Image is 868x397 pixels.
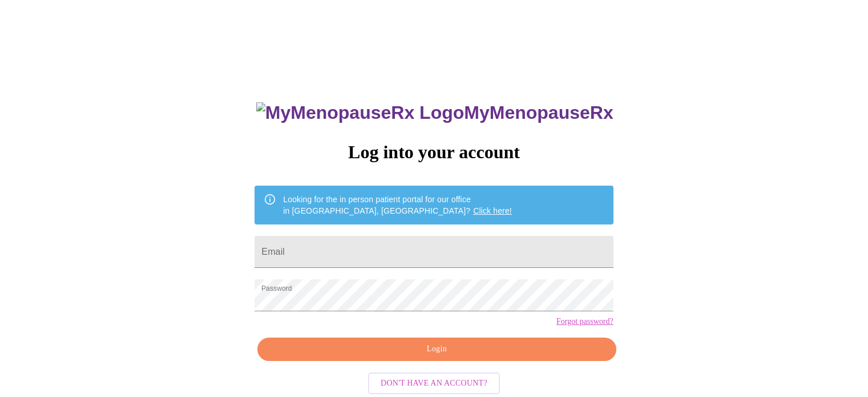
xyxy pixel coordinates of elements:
span: Don't have an account? [381,376,487,391]
h3: MyMenopauseRx [256,102,613,123]
button: Login [257,338,616,361]
a: Forgot password? [556,317,613,326]
a: Click here! [473,206,512,215]
a: Don't have an account? [365,377,503,387]
h3: Log into your account [255,142,613,163]
div: Looking for the in person patient portal for our office in [GEOGRAPHIC_DATA], [GEOGRAPHIC_DATA]? [283,189,512,221]
span: Login [271,342,603,356]
img: MyMenopauseRx Logo [256,102,464,123]
button: Don't have an account? [368,372,500,395]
